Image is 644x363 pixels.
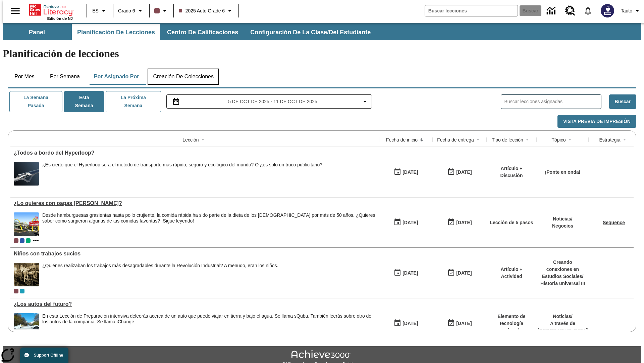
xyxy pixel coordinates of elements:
span: Panel [29,29,45,36]
p: Negocios [552,223,573,230]
p: Historia universal III [540,280,585,287]
button: Por asignado por [89,69,145,85]
p: Lección de 5 pasos [490,219,533,226]
p: A través de [GEOGRAPHIC_DATA] [538,320,588,334]
div: Niños con trabajos sucios [14,251,376,257]
button: El color de la clase es café oscuro. Cambiar el color de la clase. [152,5,171,17]
p: Artículo + Actividad [490,266,533,280]
div: Estrategia [599,136,620,143]
div: [DATE] [402,218,418,227]
a: Portada [29,3,73,16]
img: Representación artística del vehículo Hyperloop TT entrando en un túnel [14,162,39,186]
span: Configuración de la clase/del estudiante [250,29,371,36]
a: Sequence [603,220,625,225]
input: Buscar campo [425,5,518,16]
button: Vista previa de impresión [557,115,636,128]
div: ¿Lo quieres con papas fritas? [14,200,376,206]
div: Clase actual [14,238,18,243]
button: La próxima semana [106,91,161,112]
button: 07/11/25: Primer día en que estuvo disponible la lección [391,267,420,279]
span: Grado 6 [118,7,135,14]
div: ¿Los autos del futuro? [14,301,376,307]
a: Centro de información [543,2,561,20]
button: Sort [418,136,426,144]
p: Noticias / [552,215,573,223]
div: Tópico [551,136,566,143]
p: Elemento de tecnología mejorada [490,313,533,334]
div: [DATE] [456,269,472,277]
button: Buscar [609,94,636,109]
div: [DATE] [402,168,418,176]
button: 11/30/25: Último día en que podrá accederse la lección [445,267,474,279]
a: ¿Los autos del futuro? , Lecciones [14,301,376,307]
div: ¿Es cierto que el Hyperloop será el método de transporte más rápido, seguro y ecológico del mundo... [42,162,322,168]
button: Perfil/Configuración [618,5,644,17]
button: Support Offline [20,348,68,363]
div: [DATE] [456,218,472,227]
div: OL 2025 Auto Grade 7 [20,238,24,243]
div: ¿Es cierto que el Hyperloop será el método de transporte más rápido, seguro y ecológico del mundo... [42,162,322,186]
input: Buscar lecciones asignadas [504,97,601,107]
button: Mostrar más clases [32,237,40,245]
div: 2025 Auto Grade 4 [26,238,31,243]
span: Edición de NJ [47,16,73,21]
div: Desde hamburguesas grasientas hasta pollo crujiente, la comida rápida ha sido parte de la dieta d... [42,212,376,236]
button: Abrir el menú lateral [5,1,25,21]
button: 07/01/25: Primer día en que estuvo disponible la lección [391,317,420,330]
div: Subbarra de navegación [3,23,641,40]
button: Sort [199,136,207,144]
button: 07/14/25: Primer día en que estuvo disponible la lección [391,216,420,229]
button: Creación de colecciones [148,69,219,85]
div: Fecha de inicio [386,136,418,143]
a: ¿Lo quieres con papas fritas?, Lecciones [14,200,376,206]
button: Escoja un nuevo avatar [597,2,618,19]
button: Configuración de la clase/del estudiante [245,24,376,40]
button: Sort [523,136,531,144]
button: Sort [474,136,482,144]
div: ¿Todos a bordo del Hyperloop? [14,150,376,156]
p: Creando conexiones en Estudios Sociales / [540,259,585,280]
button: Esta semana [64,91,104,112]
button: Panel [3,24,70,40]
button: Seleccione el intervalo de fechas opción del menú [169,97,369,106]
img: Un automóvil de alta tecnología flotando en el agua. [14,313,39,337]
button: 08/01/26: Último día en que podrá accederse la lección [445,317,474,330]
div: Tipo de lección [492,136,523,143]
img: Avatar [601,4,614,17]
div: [DATE] [402,319,418,328]
a: ¿Todos a bordo del Hyperloop?, Lecciones [14,150,376,156]
div: 2025 Auto Grade 11 [20,289,24,293]
p: Noticias / [538,313,588,320]
testabrev: leerás acerca de un auto que puede viajar en tierra y bajo el agua. Se llama sQuba. También leerá... [42,313,371,324]
span: 2025 Auto Grade 6 [179,7,225,14]
button: Planificación de lecciones [72,24,160,40]
button: 07/20/26: Último día en que podrá accederse la lección [445,216,474,229]
div: Fecha de entrega [437,136,474,143]
button: Clase: 2025 Auto Grade 6, Selecciona una clase [176,5,237,17]
div: ¿Quiénes realizaban los trabajos más desagradables durante la Revolución Industrial? A menudo, er... [42,263,278,286]
button: Lenguaje: ES, Selecciona un idioma [89,5,111,17]
div: Lección [182,136,199,143]
p: ¡Ponte en onda! [545,169,581,176]
div: ¿Quiénes realizaban los trabajos más desagradables durante la Revolución Industrial? A menudo, er... [42,263,278,269]
button: Sort [621,136,629,144]
a: Notificaciones [579,2,597,19]
div: Desde hamburguesas grasientas hasta pollo crujiente, la comida rápida ha sido parte de la dieta d... [42,212,376,224]
button: 06/30/26: Último día en que podrá accederse la lección [445,166,474,178]
button: 07/21/25: Primer día en que estuvo disponible la lección [391,166,420,178]
svg: Collapse Date Range Filter [361,97,369,106]
button: Por semana [45,69,85,85]
button: Sort [566,136,574,144]
a: Niños con trabajos sucios, Lecciones [14,251,376,257]
div: En esta Lección de Preparación intensiva de leerás acerca de un auto que puede viajar en tierra y... [42,313,376,337]
div: [DATE] [456,319,472,328]
div: [DATE] [402,269,418,277]
span: Support Offline [34,353,63,358]
div: En esta Lección de Preparación intensiva de [42,313,376,325]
